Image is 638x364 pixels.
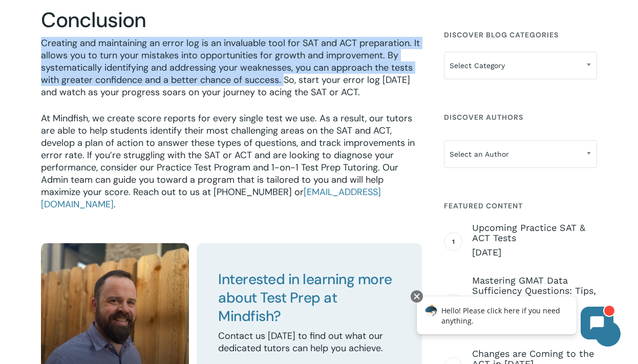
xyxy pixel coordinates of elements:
iframe: Chatbot [406,288,624,350]
span: Select an Author [444,143,597,165]
span: Select Category [444,55,597,76]
span: Mastering GMAT Data Sufficiency Questions: Tips, Tricks, and Worked Examples [472,275,597,316]
span: Upcoming Practice SAT & ACT Tests [472,223,597,243]
h4: Featured Content [444,197,597,215]
span: Interested in learning more about Test Prep at Mindfish? [218,270,392,326]
h4: Discover Blog Categories [444,26,597,44]
a: Upcoming Practice SAT & ACT Tests [DATE] [472,223,597,259]
h2: Conclusion [41,8,422,33]
a: Mastering GMAT Data Sufficiency Questions: Tips, Tricks, and Worked Examples [DATE] [472,275,597,332]
span: . [114,198,116,210]
a: [EMAIL_ADDRESS][DOMAIN_NAME] [41,186,381,210]
span: Creating and maintaining an error log is an invaluable tool for SAT and ACT preparation. It allow... [41,37,420,98]
span: Select Category [444,52,597,79]
span: [DATE] [472,246,597,259]
h4: Discover Authors [444,108,597,126]
span: At Mindfish, we create score reports for every single test we use. As a result, our tutors are ab... [41,112,415,198]
span: Select an Author [444,140,597,168]
p: Contact us [DATE] to find out what our dedicated tutors can help you achieve. [218,330,400,354]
